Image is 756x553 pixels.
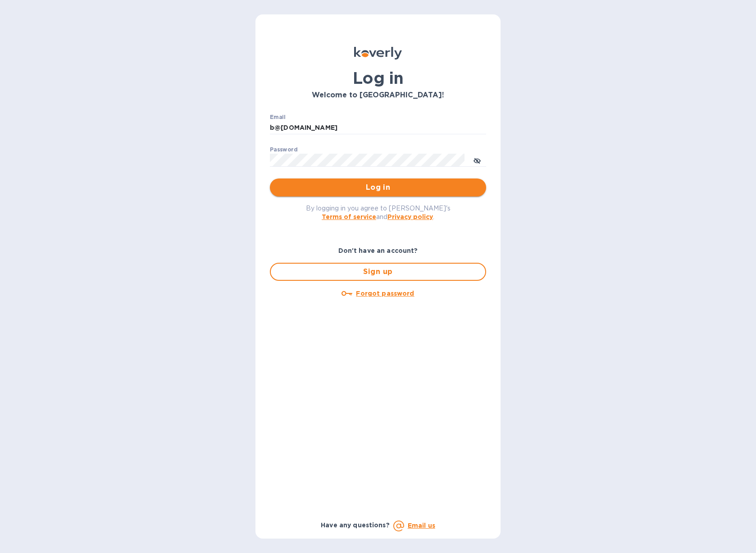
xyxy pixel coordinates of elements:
[270,69,486,87] h1: Log in
[270,121,486,135] input: Enter email address
[270,178,486,197] button: Log in
[408,522,435,529] a: Email us
[354,47,402,59] img: Koverly
[321,521,390,529] b: Have any questions?
[278,266,478,277] span: Sign up
[322,213,376,220] a: Terms of service
[338,247,418,254] b: Don't have an account?
[277,182,479,193] span: Log in
[270,114,286,120] label: Email
[468,151,486,169] button: toggle password visibility
[387,213,433,220] a: Privacy policy
[356,290,414,297] u: Forgot password
[270,147,297,152] label: Password
[270,91,486,100] h3: Welcome to [GEOGRAPHIC_DATA]!
[270,263,486,281] button: Sign up
[306,205,451,220] span: By logging in you agree to [PERSON_NAME]'s and .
